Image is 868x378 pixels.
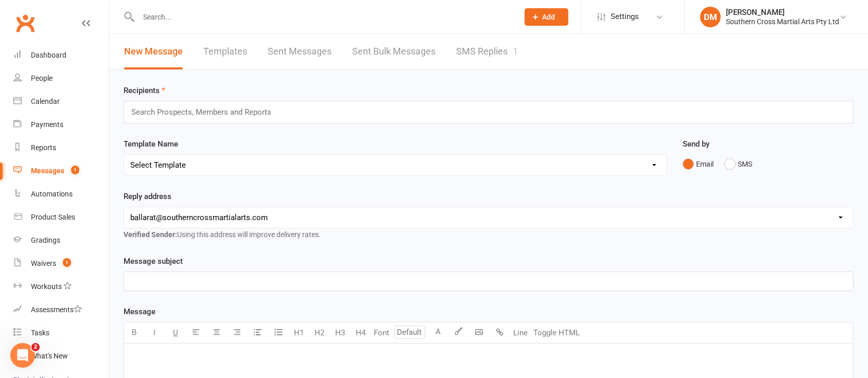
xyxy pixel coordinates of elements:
label: Reply address [124,190,171,203]
label: Template Name [124,138,178,150]
label: Message subject [124,255,183,267]
div: Assessments [31,305,82,314]
div: Southern Cross Martial Arts Pty Ltd [726,17,839,26]
span: Add [543,13,555,21]
a: Calendar [13,90,109,113]
a: Workouts [13,275,109,298]
a: Dashboard [13,44,109,67]
div: People [31,74,53,82]
span: 1 [63,258,71,267]
a: Reports [13,136,109,159]
button: Add [525,8,568,26]
span: Settings [611,5,639,28]
div: Gradings [31,236,60,244]
div: Product Sales [31,213,75,221]
button: A [428,322,448,343]
a: SMS Replies1 [456,34,518,69]
div: Reports [31,143,56,152]
iframe: Intercom live chat [10,343,35,368]
button: U [165,322,186,343]
button: Toggle HTML [531,322,582,343]
a: Waivers 1 [13,252,109,275]
button: Email [683,154,714,174]
button: H4 [351,322,371,343]
span: U [173,328,178,337]
div: What's New [31,352,68,360]
a: Product Sales [13,206,109,229]
a: Gradings [13,229,109,252]
div: DM [700,7,721,27]
a: Automations [13,183,109,206]
input: Default [394,326,425,339]
div: Payments [31,120,63,129]
div: 1 [513,46,518,57]
label: Send by [683,138,709,150]
a: People [13,67,109,90]
div: Workouts [31,282,62,291]
a: Tasks [13,321,109,345]
div: [PERSON_NAME] [726,8,839,17]
a: Templates [203,34,247,69]
a: What's New [13,345,109,368]
div: Dashboard [31,51,66,59]
div: Automations [31,190,73,198]
button: SMS [724,154,752,174]
div: Waivers [31,259,56,267]
span: Using this address will improve delivery rates. [124,230,321,239]
button: H1 [289,322,309,343]
input: Search Prospects, Members and Reports [130,105,281,119]
button: H2 [309,322,330,343]
div: Calendar [31,97,60,105]
input: Search... [135,10,511,24]
button: Font [371,322,392,343]
div: Tasks [31,329,49,337]
span: 2 [31,343,40,351]
a: Clubworx [12,10,38,36]
a: New Message [124,34,183,69]
label: Message [124,305,155,318]
a: Sent Bulk Messages [352,34,436,69]
strong: Verified Sender: [124,230,177,239]
label: Recipients [124,84,165,97]
span: 1 [71,166,79,174]
button: H3 [330,322,351,343]
a: Sent Messages [268,34,332,69]
a: Payments [13,113,109,136]
button: Line [510,322,531,343]
a: Messages 1 [13,159,109,183]
a: Assessments [13,298,109,321]
div: Messages [31,167,64,175]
